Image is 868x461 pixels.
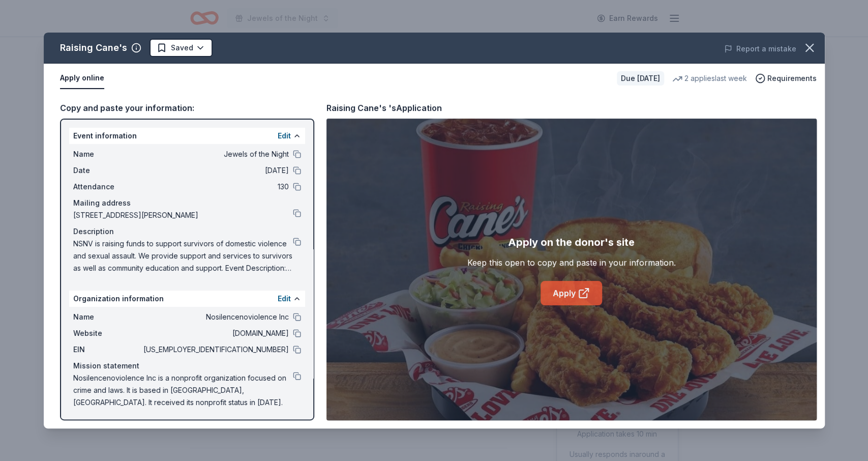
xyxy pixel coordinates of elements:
span: EIN [73,343,141,356]
button: Apply online [60,68,104,89]
a: Apply [541,281,602,305]
span: [STREET_ADDRESS][PERSON_NAME] [73,209,293,221]
span: [DOMAIN_NAME] [141,327,289,339]
span: Nosilencenoviolence Inc is a nonprofit organization focused on crime and laws. It is based in [GE... [73,372,293,409]
div: Raising Cane's [60,40,127,56]
button: Report a mistake [724,43,796,55]
div: Mission statement [73,360,301,372]
div: 2 applies last week [672,72,747,84]
span: NSNV is raising funds to support survivors of domestic violence and sexual assault. We provide su... [73,238,293,274]
span: Requirements [767,72,817,84]
span: Name [73,311,141,323]
div: Keep this open to copy and paste in your information. [467,256,676,269]
div: Mailing address [73,197,301,209]
span: Jewels of the Night [141,148,289,160]
div: Due [DATE] [617,71,664,85]
button: Requirements [755,72,817,84]
button: Saved [149,39,213,57]
button: Edit [278,293,291,305]
div: Raising Cane's 's Application [326,101,442,114]
span: [DATE] [141,164,289,177]
span: Name [73,148,141,160]
span: Nosilencenoviolence Inc [141,311,289,323]
button: Edit [278,130,291,142]
div: Event information [69,128,305,144]
span: Saved [171,42,193,54]
div: Organization information [69,291,305,307]
span: Date [73,164,141,177]
span: Attendance [73,181,141,193]
span: Website [73,327,141,339]
span: 130 [141,181,289,193]
div: Description [73,225,301,238]
div: Copy and paste your information: [60,101,314,114]
div: Apply on the donor's site [508,234,635,250]
span: [US_EMPLOYER_IDENTIFICATION_NUMBER] [141,343,289,356]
